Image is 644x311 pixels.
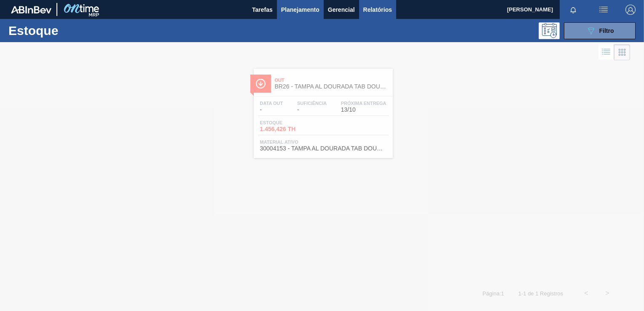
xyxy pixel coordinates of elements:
img: Logout [625,5,636,15]
img: TNhmsLtSVTkK8tSr43FrP2fwEKptu5GPRR3wAAAABJRU5ErkJggg== [11,6,51,13]
div: Pogramando: nenhum usuário selecionado [539,22,560,39]
img: userActions [598,5,609,15]
span: Filtro [599,27,614,34]
button: Notificações [560,4,587,16]
span: Planejamento [281,5,319,15]
span: Relatórios [363,5,392,15]
h1: Estoque [8,26,129,35]
button: Filtro [564,22,636,39]
span: Gerencial [328,5,355,15]
span: Tarefas [252,5,273,15]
